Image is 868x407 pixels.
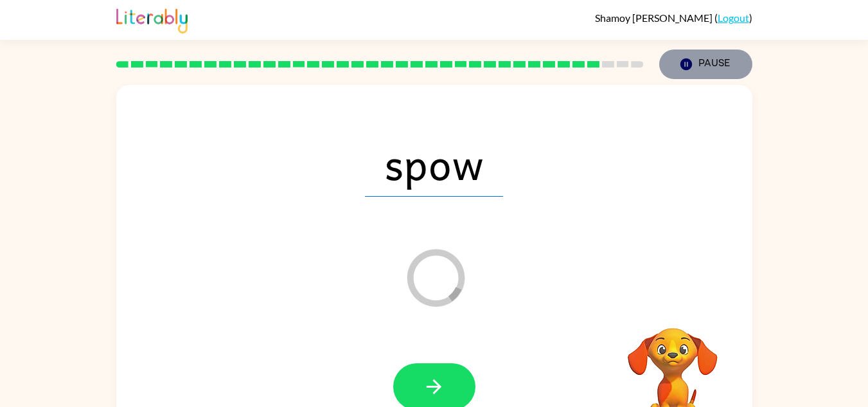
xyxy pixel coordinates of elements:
[116,5,188,33] img: Literably
[718,12,749,24] a: Logout
[595,12,714,24] span: Shamoy [PERSON_NAME]
[595,12,752,24] div: ( )
[365,130,503,197] span: spow
[659,50,752,79] button: Pause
